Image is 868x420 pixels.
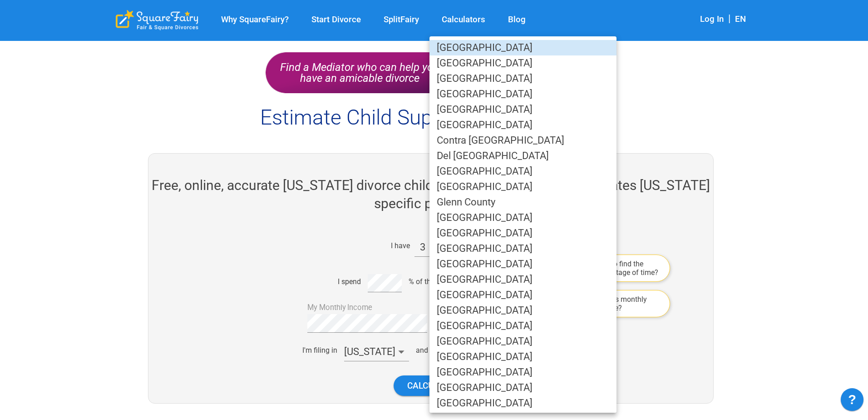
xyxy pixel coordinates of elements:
[429,303,616,318] li: [GEOGRAPHIC_DATA]
[429,55,616,71] li: [GEOGRAPHIC_DATA]
[429,334,616,349] li: [GEOGRAPHIC_DATA]
[429,148,616,164] li: Del [GEOGRAPHIC_DATA]
[429,40,616,55] li: [GEOGRAPHIC_DATA]
[429,241,616,256] li: [GEOGRAPHIC_DATA]
[429,179,616,195] li: [GEOGRAPHIC_DATA]
[429,272,616,287] li: [GEOGRAPHIC_DATA]
[429,133,616,148] li: Contra [GEOGRAPHIC_DATA]
[836,384,868,420] iframe: JSD widget
[429,164,616,179] li: [GEOGRAPHIC_DATA]
[429,365,616,380] li: [GEOGRAPHIC_DATA]
[429,86,616,102] li: [GEOGRAPHIC_DATA]
[429,380,616,395] li: [GEOGRAPHIC_DATA]
[429,395,616,411] li: [GEOGRAPHIC_DATA]
[429,117,616,133] li: [GEOGRAPHIC_DATA]
[429,349,616,365] li: [GEOGRAPHIC_DATA]
[429,256,616,272] li: [GEOGRAPHIC_DATA]
[429,195,616,210] li: Glenn County
[429,318,616,334] li: [GEOGRAPHIC_DATA]
[429,287,616,303] li: [GEOGRAPHIC_DATA]
[429,102,616,117] li: [GEOGRAPHIC_DATA]
[429,225,616,241] li: [GEOGRAPHIC_DATA]
[429,71,616,86] li: [GEOGRAPHIC_DATA]
[429,210,616,225] li: [GEOGRAPHIC_DATA]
